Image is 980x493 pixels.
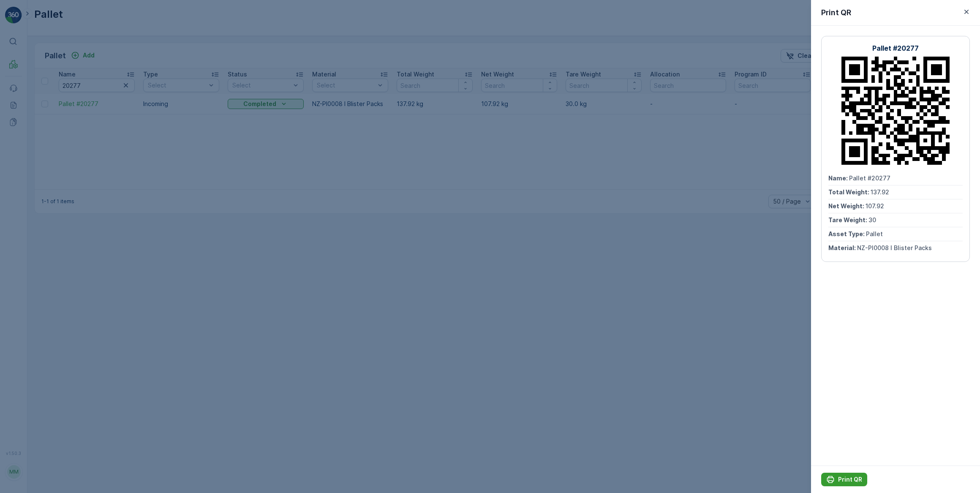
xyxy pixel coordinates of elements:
p: Print QR [838,475,862,484]
span: Tare Weight : [828,216,868,223]
span: 30 [47,180,55,188]
span: Total Weight : [7,153,49,160]
span: Name : [828,174,849,182]
span: Pallet_NZ01 #498 [28,139,79,146]
span: 107.92 [866,202,884,210]
span: Pallet [45,194,62,202]
span: Pallet #20277 [849,174,890,182]
span: 30 [49,153,57,160]
span: 30 [868,216,876,223]
span: Net Weight : [7,166,44,174]
span: NZ-PI0008 I Blister Packs [857,244,932,251]
p: Pallet #20277 [872,43,919,53]
p: Print QR [821,7,851,19]
span: Pallet [866,230,883,237]
span: Asset Type : [828,230,866,237]
span: Name : [7,139,28,146]
p: Pallet_NZ01 #498 [460,7,519,17]
span: Total Weight : [828,188,871,196]
span: Net Weight : [828,202,866,210]
span: Material : [828,244,857,251]
span: Material : [7,208,36,215]
span: 137.92 [871,188,889,196]
span: - [44,166,47,174]
span: NZ-PI0002 I Aluminium flexibles [36,208,131,215]
span: Tare Weight : [7,180,47,188]
button: Print QR [821,473,867,486]
span: Asset Type : [7,194,45,202]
